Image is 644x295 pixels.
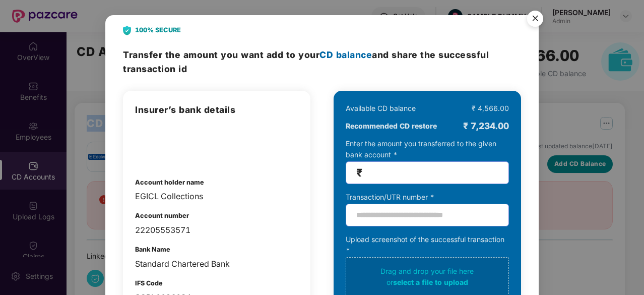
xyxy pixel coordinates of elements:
b: Recommended CD restore [346,121,437,132]
div: Available CD balance [346,103,416,114]
span: select a file to upload [393,278,468,286]
b: 100% SECURE [135,25,181,35]
div: Enter the amount you transferred to the given bank account * [346,138,509,184]
h3: Insurer’s bank details [135,103,298,117]
div: EGICL Collections [135,190,298,203]
div: Standard Chartered Bank [135,258,298,270]
div: or [350,277,505,288]
img: svg+xml;base64,PHN2ZyB4bWxucz0iaHR0cDovL3d3dy53My5vcmcvMjAwMC9zdmciIHdpZHRoPSIyNCIgaGVpZ2h0PSIyOC... [123,26,131,35]
span: ₹ [356,167,362,179]
span: CD balance [319,49,372,60]
b: IFS Code [135,279,163,287]
button: Close [521,6,548,33]
b: Account holder name [135,179,204,186]
div: 22205553571 [135,224,298,237]
b: Account number [135,212,189,219]
span: you want add to your [221,49,372,60]
img: svg+xml;base64,PHN2ZyB4bWxucz0iaHR0cDovL3d3dy53My5vcmcvMjAwMC9zdmciIHdpZHRoPSI1NiIgaGVpZ2h0PSI1Ni... [521,6,549,34]
div: Transaction/UTR number * [346,192,509,203]
b: Bank Name [135,246,170,253]
div: ₹ 4,566.00 [472,103,509,114]
img: admin-overview [135,127,187,162]
div: ₹ 7,234.00 [463,119,509,133]
h3: Transfer the amount and share the successful transaction id [123,48,521,76]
